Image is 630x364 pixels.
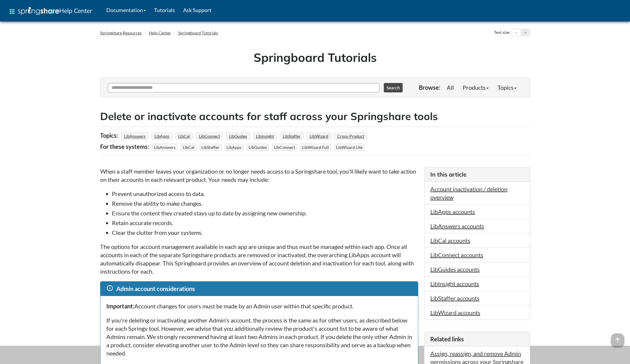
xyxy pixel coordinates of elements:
[199,144,221,151] span: LibStaffer
[123,132,146,140] a: LibAnswers
[334,144,365,151] span: LibWizard Lite
[102,3,150,17] a: Documentation
[336,132,365,140] a: Cross-Product
[442,82,458,93] a: All
[309,132,329,140] a: LibWizard
[100,167,418,184] p: When a staff member leaves your organization or no longer needs access to a Springshare tool, you...
[152,144,178,151] span: LibAnswers
[94,350,536,360] div: This site uses cookies as well as records your IP address for usage statistics.
[611,334,624,341] a: arrow_upward
[512,29,521,36] button: Decrease text size
[430,266,480,273] a: LibGuides accounts
[430,280,479,287] a: LibInsight accounts
[150,3,179,17] a: Tutorials
[430,208,475,215] a: LibApps accounts
[430,295,479,302] a: LibStaffer accounts
[247,144,269,151] span: LibGuides
[430,185,507,201] a: Account inactivation / deletion overview
[106,316,412,357] p: If you're deleting or inactivating another Admin's account, the process is the same as for other ...
[255,132,275,140] a: LibInsight
[224,144,244,151] span: LibApps
[116,285,195,292] span: Admin account considerations
[611,333,624,346] span: arrow_upward
[4,3,96,20] a: apps Help Center
[100,242,418,275] p: The options for account management available in each app are unique and thus must be managed with...
[112,190,418,198] li: Prevent unauthorized access to data.
[430,170,524,179] h3: In this article
[112,228,418,237] li: Clear the clutter from your systems.
[228,132,248,140] a: LibGuides
[106,302,412,310] p: Account changes for users must be made by an Admin user within that specific product.
[100,130,120,141] div: Topics:
[430,335,464,343] span: Related links
[100,109,530,124] h2: Delete or inactivate accounts for staff across your Springshare tools
[9,8,16,15] span: apps
[112,219,418,227] li: Retain accurate records.
[430,222,484,230] a: LibAnswers accounts
[300,144,331,151] span: LibWizard Full
[59,7,92,14] span: Help Center
[384,83,403,92] button: Search
[521,29,530,36] button: Increase text size
[458,82,493,93] a: Products
[153,132,170,140] a: LibApps
[100,141,151,152] div: For these systems:
[493,82,521,93] a: Topics
[105,49,526,66] h1: Springboard Tutorials
[419,83,440,92] p: Browse:
[272,144,297,151] span: LibConnect
[112,199,418,207] li: Remove the ability to make changes.
[179,3,216,17] a: Ask Support
[106,302,134,310] strong: Important:
[18,7,59,15] img: Springshare
[106,285,113,292] span: info
[181,144,196,151] span: LibCal
[149,30,171,35] a: Help Center
[100,30,142,35] a: Springshare Resources
[282,132,302,140] a: LibStaffer
[430,251,483,258] a: LibConnect accounts
[178,30,218,35] a: Springboard Tutorials
[198,132,221,140] a: LibConnect
[112,209,418,217] li: Ensure the content they created stays up to date by assigning new ownership.
[430,309,480,316] a: LibWizard accounts
[177,132,191,140] a: LibCal
[430,237,470,244] a: LibCal accounts
[493,29,512,36] div: Text size:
